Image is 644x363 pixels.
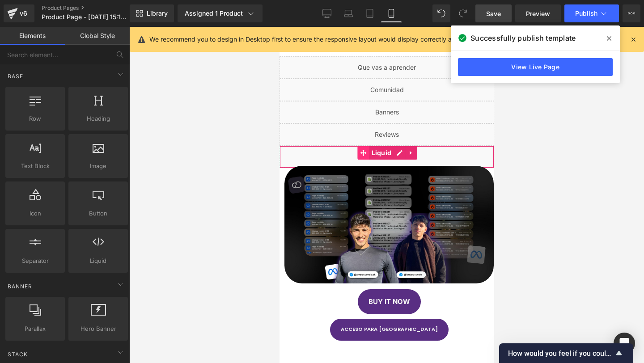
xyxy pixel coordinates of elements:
div: Assigned 1 Product [185,9,255,18]
a: Tablet [359,4,381,22]
div: Open Intercom Messenger [614,333,635,354]
a: Acceso para [GEOGRAPHIC_DATA] [48,2,167,24]
button: Undo [432,4,450,22]
span: How would you feel if you could no longer use GemPages? [508,349,614,358]
p: We recommend you to design in Desktop first to ensure the responsive layout would display correct... [149,34,559,44]
span: Text Block [8,161,62,171]
button: Publish [564,4,619,22]
a: Acceso para [GEOGRAPHIC_DATA] [51,292,169,314]
span: Base [7,72,24,80]
a: Preview [515,4,561,22]
span: Row [8,114,62,123]
span: Liquid [90,119,114,133]
span: Parallax [8,324,62,333]
span: Save [486,9,501,18]
span: Acceso para [GEOGRAPHIC_DATA] [59,8,156,17]
a: v6 [4,4,34,22]
span: Publish [575,10,597,17]
span: Button [71,209,125,218]
a: Laptop [338,4,359,22]
a: View Live Page [458,58,613,76]
a: Mobile [381,4,402,22]
span: Separator [8,256,62,266]
span: Icon [8,209,62,218]
a: Desktop [316,4,338,22]
button: More [623,4,640,22]
a: Global Style [65,27,130,45]
span: Heading [71,114,125,123]
span: Banner [7,282,33,291]
span: Preview [526,9,550,18]
div: v6 [18,8,29,19]
span: Hero Banner [71,324,125,333]
a: New Library [130,4,174,22]
a: Product Pages [42,4,144,12]
button: Redo [454,4,472,22]
span: Image [71,161,125,171]
a: Expand / Collapse [126,119,137,133]
span: Successfully publish template [470,33,576,43]
span: Library [147,9,168,17]
span: Stack [7,350,29,359]
span: Liquid [71,256,125,266]
span: Product Page - [DATE] 15:12:10 [42,13,127,21]
button: Show survey - How would you feel if you could no longer use GemPages? [508,348,624,359]
span: Acceso para [GEOGRAPHIC_DATA] [61,299,158,307]
button: Buy it now [78,262,141,287]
